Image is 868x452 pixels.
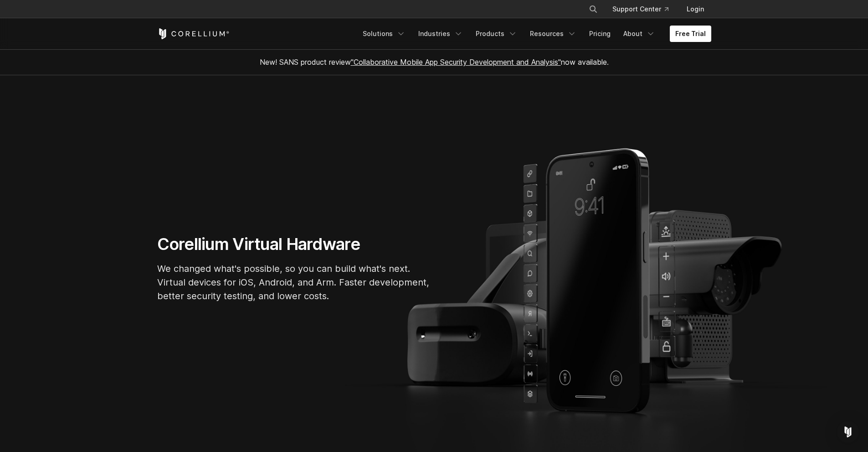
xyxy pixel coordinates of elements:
a: Industries [413,26,468,42]
a: "Collaborative Mobile App Security Development and Analysis" [351,57,561,67]
a: Resources [524,26,582,42]
p: We changed what's possible, so you can build what's next. Virtual devices for iOS, Android, and A... [157,262,431,303]
a: About [618,26,661,42]
a: Pricing [584,26,616,42]
a: Corellium Home [157,28,230,39]
span: New! SANS product review now available. [260,57,609,67]
a: Login [679,1,711,17]
div: Navigation Menu [578,1,711,17]
div: Open Intercom Messenger [837,421,859,443]
a: Products [470,26,523,42]
div: Navigation Menu [357,26,711,42]
a: Support Center [605,1,676,17]
a: Solutions [357,26,411,42]
h1: Corellium Virtual Hardware [157,234,431,255]
a: Free Trial [670,26,711,42]
button: Search [585,1,601,17]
